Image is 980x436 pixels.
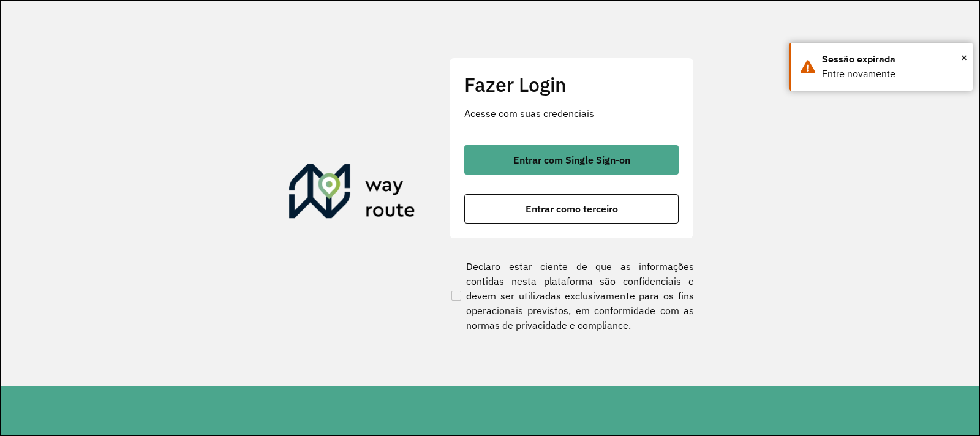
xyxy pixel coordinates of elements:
span: Entrar como terceiro [526,204,618,214]
button: button [464,194,679,224]
h2: Fazer Login [464,73,679,96]
div: Sessão expirada [822,52,963,67]
p: Acesse com suas credenciais [464,106,679,121]
img: Roteirizador AmbevTech [289,164,415,223]
span: Entrar com Single Sign-on [513,155,630,165]
div: Entre novamente [822,67,963,81]
span: × [961,48,967,67]
button: Close [961,48,967,67]
label: Declaro estar ciente de que as informações contidas nesta plataforma são confidenciais e devem se... [449,259,694,333]
button: button [464,145,679,175]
